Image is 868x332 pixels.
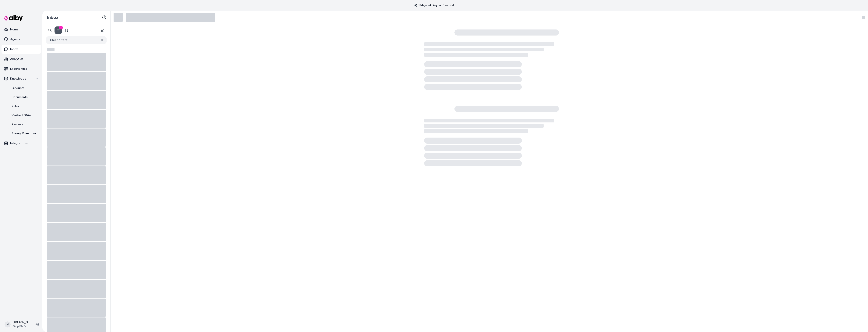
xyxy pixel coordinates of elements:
[2,54,41,63] a: Analytics
[46,36,107,44] button: Clear filters
[59,26,63,29] div: 1
[2,318,33,330] button: M[PERSON_NAME]SimpliSafe
[12,86,24,90] p: Products
[8,102,41,111] a: Rules
[2,64,41,73] a: Experiences
[47,15,58,20] h2: Inbox
[10,141,28,145] p: Integrations
[8,120,41,129] a: Reviews
[2,35,41,44] a: Agents
[12,321,30,324] p: [PERSON_NAME]
[2,25,41,34] a: Home
[12,113,31,118] p: Verified Q&As
[412,3,456,7] p: 12 days left in your free trial
[10,27,18,32] p: Home
[8,111,41,120] a: Verified Q&As
[2,45,41,54] a: Inbox
[12,122,23,127] p: Reviews
[8,84,41,93] a: Products
[12,104,19,108] p: Rules
[10,76,26,81] p: Knowledge
[2,74,41,83] button: Knowledge
[99,26,107,34] button: Refresh
[12,131,37,136] p: Survey Questions
[10,37,20,42] p: Agents
[55,26,62,34] button: Filter
[12,95,28,99] p: Documents
[10,67,27,71] p: Experiences
[12,324,30,328] span: SimpliSafe
[4,15,23,21] img: alby Logo
[10,57,23,61] p: Analytics
[8,129,41,138] a: Survey Questions
[2,139,41,148] a: Integrations
[8,93,41,102] a: Documents
[10,47,18,51] p: Inbox
[5,321,11,327] span: M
